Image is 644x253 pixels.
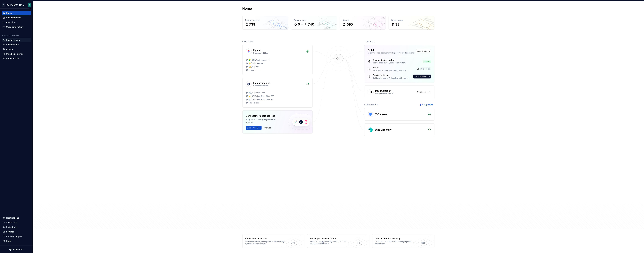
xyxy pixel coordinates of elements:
[298,22,300,27] div: 0
[242,16,288,30] a: Design tokens739
[2,25,31,29] a: Code automation
[368,48,374,52] div: Portal
[375,93,414,95] div: Last published [DATE]
[6,221,17,224] div: Search ⌘K
[419,103,434,107] button: New pipeline
[373,69,407,72] div: Get answers about your design systems.
[2,52,31,56] a: Storybook stories
[253,52,305,54] div: 5 connected files
[6,53,23,55] div: Storybook stories
[245,237,286,240] div: Product documentation
[242,40,253,44] div: Data sources
[291,16,337,30] a: Components0740
[2,239,31,243] button: Help
[249,62,269,65] div: 🪙 [DS] Token Semantic
[416,49,431,53] a: Open Portal
[375,89,391,93] div: Documentation
[6,235,22,238] div: Contact support
[242,6,252,11] h2: Home
[2,38,31,42] a: Design tokens
[2,15,31,20] a: Documentation
[6,16,21,19] div: Documentation
[375,241,416,245] div: Connect and learn with other design system practitioners.
[389,16,434,30] a: Docs pages38
[294,19,334,22] div: Components
[395,22,400,27] div: 38
[253,81,270,85] div: Figma variables
[249,22,255,27] div: 739
[2,20,31,25] a: Analytics
[249,102,259,104] div: + 3 more files
[373,74,412,77] div: Create projects
[343,19,383,22] div: Assets
[373,77,412,79] div: Build and write with AI, together with your team.
[6,226,17,229] div: Invite team
[29,4,30,6] div: O
[246,126,262,130] button: Connect new
[423,60,431,63] div: Enabled
[265,127,271,129] span: Dismiss
[2,225,31,229] a: Invite team
[2,230,31,234] a: Settings
[413,75,431,78] button: Join the waitlist
[249,59,269,61] div: 🧩 [DS] Web Component
[310,241,351,245] div: Start delivering your design choices to your codebases right away.
[310,237,351,240] div: Developer documentation
[420,68,431,70] div: AI disabled
[249,92,265,94] div: 📉 [DS] Token Chart
[368,52,415,54] div: AI-powered collaborative workspace for product teams.
[6,240,11,242] div: Help
[364,103,379,107] div: Code automation
[249,95,274,97] div: 🤝 [DS] Token Brand Citeo B2B
[249,66,260,68] div: 🖼️ [DS] Logo
[6,43,19,46] div: Components
[373,59,406,61] div: Browse design system
[6,12,12,14] div: Home
[2,47,31,52] a: Assets
[6,21,15,24] div: Analytics
[6,4,24,6] div: DS [PERSON_NAME]
[6,57,19,60] div: Data sources
[9,248,23,251] svg: Supernova Logo
[347,22,353,27] div: 695
[2,234,31,239] button: Contact support
[2,216,31,220] button: Notifications
[249,69,259,71] div: + 2 more files
[246,118,284,124] div: Bring all your design system data together.
[2,42,31,47] a: Components
[364,40,375,44] div: Destinations
[1,2,32,8] button: CDS [PERSON_NAME]O
[6,39,20,41] div: Design tokens
[6,230,14,233] div: Settings
[417,50,427,52] span: Open Portal
[253,49,260,52] div: Figma
[372,234,434,248] a: Join our Slack communityConnect and learn with other design system practitioners.
[373,66,407,69] div: Ask AI
[263,126,272,130] button: Dismiss
[242,45,313,75] a: Figma5 connected files🧩 [DS] Web Component🪙 [DS] Token Semantic🖼️ [DS] Logo+2more files
[242,78,313,108] a: Figma variables6 connected files📉 [DS] Token Chart🤝 [DS] Token Brand Citeo B2B📡 [DS] Token Brand ...
[422,104,433,106] span: New pipeline
[373,62,406,64] div: Search and browse your design system.
[375,237,416,240] div: Join our Slack community
[416,90,431,94] a: Open editor
[308,22,314,27] div: 740
[340,16,386,30] a: Assets695
[2,220,31,225] button: Search ⌘K
[2,3,5,7] div: C
[417,91,427,93] span: Open editor
[2,56,31,61] a: Data sources
[2,34,19,37] div: Design system data
[253,85,305,87] div: 6 connected files
[246,114,284,118] div: Connect more data sources
[6,216,19,219] div: Notifications
[249,98,274,101] div: 📡 [DS] Token Brand Citeo B2C
[242,234,305,248] a: Product documentationLearn how to build, manage and maintain design systems in smarter ways.
[29,7,33,11] button: Collapse sidebar
[6,48,13,51] div: Assets
[375,113,387,116] div: SVG Assets
[415,75,427,78] span: Join the waitlist
[2,11,31,15] a: Home
[307,234,369,248] a: Developer documentationStart delivering your design choices to your codebases right away.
